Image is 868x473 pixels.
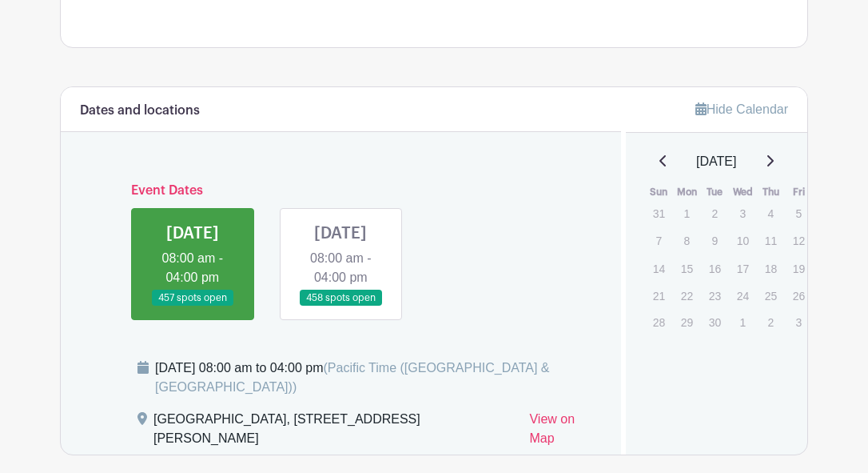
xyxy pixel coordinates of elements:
[646,310,672,335] p: 28
[674,228,700,253] p: 8
[729,184,757,200] th: Wed
[529,410,601,455] a: View on Map
[646,283,672,308] p: 21
[696,152,736,171] span: [DATE]
[786,228,812,253] p: 12
[155,359,602,397] div: [DATE] 08:00 am to 04:00 pm
[730,310,756,335] p: 1
[730,228,756,253] p: 10
[786,201,812,226] p: 5
[674,201,700,226] p: 1
[702,310,728,335] p: 30
[674,283,700,308] p: 22
[758,283,784,308] p: 25
[757,184,785,200] th: Thu
[702,256,728,281] p: 16
[730,283,756,308] p: 24
[674,256,700,281] p: 15
[758,310,784,335] p: 2
[786,283,812,308] p: 26
[674,310,700,335] p: 29
[702,228,728,253] p: 9
[80,103,200,118] h6: Dates and locations
[695,102,788,116] a: Hide Calendar
[702,201,728,226] p: 2
[702,283,728,308] p: 23
[153,410,516,455] div: [GEOGRAPHIC_DATA], [STREET_ADDRESS][PERSON_NAME]
[673,184,701,200] th: Mon
[758,228,784,253] p: 11
[758,201,784,226] p: 4
[730,201,756,226] p: 3
[758,256,784,281] p: 18
[155,361,550,394] span: (Pacific Time ([GEOGRAPHIC_DATA] & [GEOGRAPHIC_DATA]))
[646,228,672,253] p: 7
[785,184,813,200] th: Fri
[645,184,673,200] th: Sun
[118,183,563,198] h6: Event Dates
[786,256,812,281] p: 19
[646,256,672,281] p: 14
[701,184,729,200] th: Tue
[786,310,812,335] p: 3
[646,201,672,226] p: 31
[730,256,756,281] p: 17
